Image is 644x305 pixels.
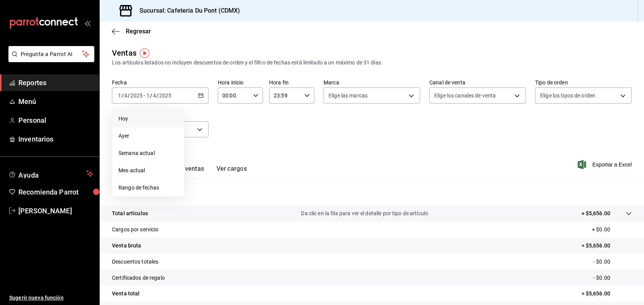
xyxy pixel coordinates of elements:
[112,47,136,59] div: Ventas
[21,50,82,58] span: Pregunta a Parrot AI
[118,92,122,99] input: --
[540,92,595,99] span: Elige los tipos de orden
[535,80,632,85] label: Tipo de orden
[112,28,151,35] button: Regresar
[218,80,263,85] label: Hora inicio
[324,80,420,85] label: Marca
[118,149,178,157] span: Semana actual
[18,77,93,88] span: Reportes
[9,294,93,302] span: Sugerir nueva función
[18,115,93,125] span: Personal
[122,92,124,99] span: /
[112,226,159,234] p: Cargos por servicio
[329,92,368,99] span: Elige las marcas
[112,80,209,85] label: Fecha
[112,274,165,282] p: Certificados de regalo
[18,134,93,144] span: Inventarios
[124,92,128,99] input: --
[434,92,496,99] span: Elige los canales de venta
[159,92,172,99] input: ----
[128,92,130,99] span: /
[592,226,632,234] p: + $0.00
[269,80,314,85] label: Hora fin
[18,206,93,216] span: [PERSON_NAME]
[593,274,632,282] p: - $0.00
[8,46,94,62] button: Pregunta a Parrot AI
[118,132,178,140] span: Ayer
[582,290,632,298] p: = $5,656.00
[118,167,178,175] span: Mes actual
[112,209,148,218] p: Total artículos
[156,92,159,99] span: /
[112,187,632,196] p: Resumen
[18,96,93,107] span: Menú
[140,48,149,58] img: Tooltip marker
[174,165,204,178] button: Ver ventas
[146,92,150,99] input: --
[18,187,93,197] span: Recomienda Parrot
[5,56,94,64] a: Pregunta a Parrot AI
[124,165,247,178] div: navigation tabs
[153,92,156,99] input: --
[429,80,526,85] label: Canal de venta
[582,209,610,218] p: + $5,656.00
[112,59,632,67] div: Los artículos listados no incluyen descuentos de orden y el filtro de fechas está limitado a un m...
[118,115,178,123] span: Hoy
[84,20,90,26] button: open_drawer_menu
[112,290,140,298] p: Venta total
[144,92,145,99] span: -
[18,169,83,178] span: Ayuda
[112,242,141,250] p: Venta bruta
[150,92,152,99] span: /
[217,165,247,178] button: Ver cargos
[130,92,143,99] input: ----
[112,258,158,266] p: Descuentos totales
[301,209,428,218] p: Da clic en la fila para ver el detalle por tipo de artículo
[133,6,240,15] h3: Sucursal: Cafeteria Du Pont (CDMX)
[579,160,632,169] button: Exportar a Excel
[582,242,632,250] p: = $5,656.00
[126,28,151,35] span: Regresar
[118,184,178,192] span: Rango de fechas
[593,258,632,266] p: - $0.00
